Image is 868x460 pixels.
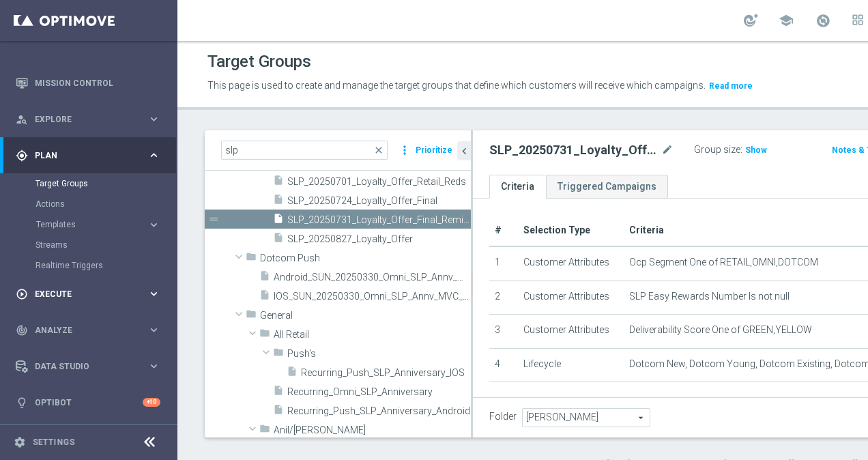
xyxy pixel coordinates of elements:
span: This page is used to create and manage the target groups that define which customers will receive... [207,80,706,91]
i: keyboard_arrow_right [147,324,160,336]
i: gps_fixed [16,149,28,162]
i: keyboard_arrow_right [147,287,160,300]
i: folder [259,423,270,439]
span: Anil/Tyler [274,425,471,436]
span: Recurring_Push_SLP_Anniversary_IOS [301,367,471,379]
i: insert_drive_file [273,232,284,248]
div: Optibot [16,384,160,420]
div: Explore [16,113,147,126]
span: IOS_SUN_20250330_Omni_SLP_Annv_MVC_Wkly [274,291,471,302]
i: more_vert [398,141,411,160]
button: Mission Control [15,78,161,89]
span: SLP_20250724_Loyalty_Offer_Final [287,195,471,207]
i: insert_drive_file [273,213,284,229]
div: +10 [143,398,160,407]
i: keyboard_arrow_right [147,113,160,126]
button: Data Studio keyboard_arrow_right [15,361,161,372]
div: Actions [35,194,176,214]
i: mode_edit [661,142,674,158]
span: Data Studio [35,362,147,371]
i: play_circle_outline [16,288,28,300]
a: Target Groups [35,178,142,189]
div: Realtime Triggers [35,255,176,276]
h1: Target Groups [207,52,311,72]
button: Prioritize [414,141,454,160]
button: play_circle_outline Execute keyboard_arrow_right [15,289,161,300]
span: SLP Easy Rewards Number Is not null [629,291,790,302]
span: Show [745,145,767,155]
button: track_changes Analyze keyboard_arrow_right [15,325,161,336]
button: gps_fixed Plan keyboard_arrow_right [15,150,161,161]
h2: SLP_20250731_Loyalty_Offer_Final_Reminder [489,142,659,158]
button: chevron_left [457,141,471,160]
td: Lifecycle [518,348,624,382]
i: insert_drive_file [273,404,284,420]
td: 4 [489,348,518,382]
i: insert_drive_file [259,289,270,305]
i: keyboard_arrow_right [147,218,160,231]
i: folder [246,251,257,267]
input: Quick find group or folder [221,141,388,160]
button: Read more [708,78,754,94]
span: Templates [36,220,134,229]
i: keyboard_arrow_right [147,360,160,373]
i: keyboard_arrow_right [147,149,160,162]
td: Customer Attributes [518,315,624,349]
label: Group size [694,144,740,156]
div: Streams [35,235,176,255]
button: lightbulb Optibot +10 [15,397,161,408]
a: Streams [35,240,142,250]
span: Dotcom Push [260,253,471,264]
i: settings [14,436,26,448]
a: Actions [35,199,142,210]
span: SLP_20250701_Loyalty_Offer_Retail_Reds [287,176,471,188]
button: Templates keyboard_arrow_right [35,219,161,230]
a: Realtime Triggers [35,260,142,271]
span: SLP_20250827_Loyalty_Offer [287,233,471,245]
span: Recurring_Push_SLP_Anniversary_Android [287,405,471,417]
td: Customer Attributes [518,246,624,281]
i: insert_drive_file [287,366,298,382]
span: school [779,13,794,28]
span: Deliverability Score One of GREEN,YELLOW [629,324,812,336]
i: insert_drive_file [273,385,284,401]
td: Customer Attributes [518,281,624,315]
div: Plan [16,149,147,162]
span: Execute [35,290,147,298]
button: person_search Explore keyboard_arrow_right [15,114,161,125]
span: SLP_20250731_Loyalty_Offer_Final_Reminder [287,214,471,226]
span: close [373,145,384,156]
a: Criteria [489,175,546,199]
span: Ocp Segment One of RETAIL,OMNI,DOTCOM [629,257,818,268]
span: Analyze [35,326,147,334]
div: Templates [36,220,147,229]
a: Settings [33,438,74,446]
th: # [489,215,518,246]
i: folder [259,328,270,343]
i: chevron_left [458,145,471,158]
span: General [260,310,471,321]
span: All Retail [274,329,471,341]
span: Criteria [629,225,664,235]
span: Plan [35,152,147,160]
td: 2 [489,281,518,315]
div: Templates [35,214,176,235]
label: : [740,144,742,156]
i: folder [273,347,284,362]
label: Folder [489,411,517,422]
div: Execute [16,288,147,300]
i: folder [246,308,257,324]
span: Recurring_Omni_SLP_Anniversary [287,386,471,398]
a: Triggered Campaigns [546,175,668,199]
span: Push&#x27;s [287,348,471,360]
i: track_changes [16,324,28,336]
i: person_search [16,113,28,126]
span: Explore [35,115,147,124]
a: Mission Control [35,65,160,101]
